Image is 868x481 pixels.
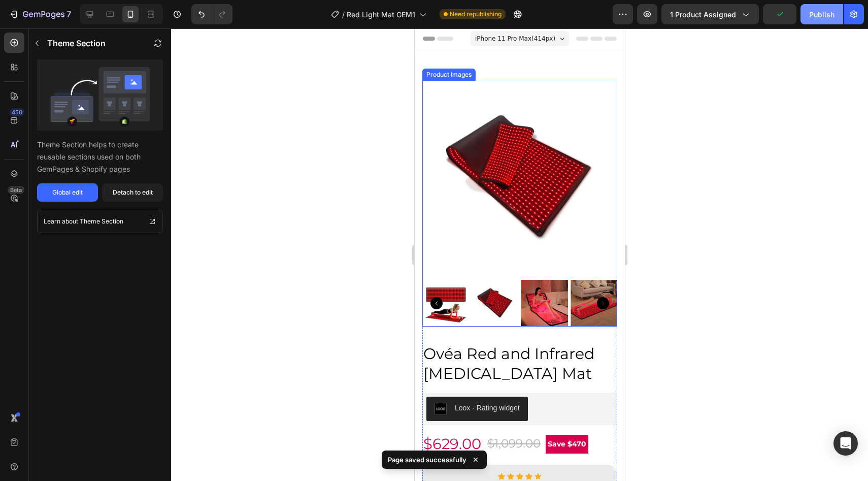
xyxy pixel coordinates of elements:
[44,216,78,227] p: Learn about
[661,4,759,24] button: 1 product assigned
[800,4,843,24] button: Publish
[191,4,232,24] div: Undo/Redo
[80,216,123,227] p: Theme Section
[833,431,858,456] div: Open Intercom Messenger
[8,186,24,194] div: Beta
[450,10,502,19] span: Need republishing
[37,139,163,175] p: Theme Section helps to create reusable sections used on both GemPages & Shopify pages
[113,188,153,197] div: Detach to edit
[52,188,83,197] div: Global edit
[342,9,345,20] span: /
[388,455,466,465] p: Page saved successfully
[347,9,415,20] span: Red Light Mat GEM1
[102,183,163,202] button: Detach to edit
[670,9,736,20] span: 1 product assigned
[809,9,834,20] div: Publish
[415,28,625,481] iframe: Design area
[4,4,76,24] button: 7
[37,183,98,202] button: Global edit
[47,37,106,49] p: Theme Section
[10,108,24,116] div: 450
[37,210,163,233] a: Learn about Theme Section
[66,8,71,20] p: 7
